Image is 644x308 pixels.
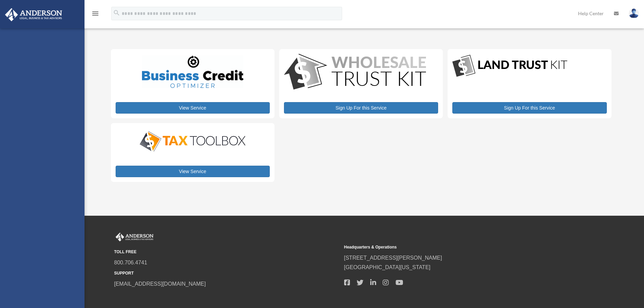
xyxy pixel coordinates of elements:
img: User Pic [629,8,639,18]
i: menu [91,9,99,18]
a: Sign Up For this Service [452,102,606,114]
img: LandTrust_lgo-1.jpg [452,54,567,78]
a: 800.706.4741 [114,260,147,265]
small: SUPPORT [114,270,339,277]
a: menu [91,12,99,18]
a: View Service [116,166,270,177]
small: Headquarters & Operations [344,244,569,251]
small: TOLL FREE [114,248,339,256]
a: Sign Up For this Service [284,102,438,114]
img: Anderson Advisors Platinum Portal [114,233,155,241]
i: search [113,9,120,17]
img: Anderson Advisors Platinum Portal [3,8,64,21]
a: [STREET_ADDRESS][PERSON_NAME] [344,255,442,261]
a: View Service [116,102,270,114]
a: [EMAIL_ADDRESS][DOMAIN_NAME] [114,281,206,287]
a: [GEOGRAPHIC_DATA][US_STATE] [344,264,431,270]
img: WS-Trust-Kit-lgo-1.jpg [284,54,426,91]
